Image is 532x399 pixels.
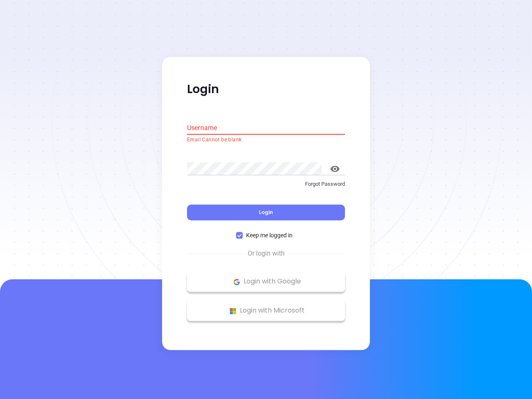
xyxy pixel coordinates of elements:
button: Login [187,205,345,221]
p: Email Cannot be blank [187,136,345,144]
span: Login [259,209,273,216]
button: Microsoft Logo Login with Microsoft [187,300,345,321]
span: Or login with [244,249,289,259]
p: Forgot Password [187,180,345,188]
p: Login with Google [191,276,341,288]
button: toggle password visibility [325,159,345,179]
img: Microsoft Logo [228,306,238,316]
button: Google Logo Login with Google [187,271,345,292]
img: Google Logo [232,277,242,287]
a: Forgot Password [187,180,345,195]
p: Login with Microsoft [191,305,341,317]
p: Login [187,82,345,97]
span: Keep me logged in [243,231,296,240]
